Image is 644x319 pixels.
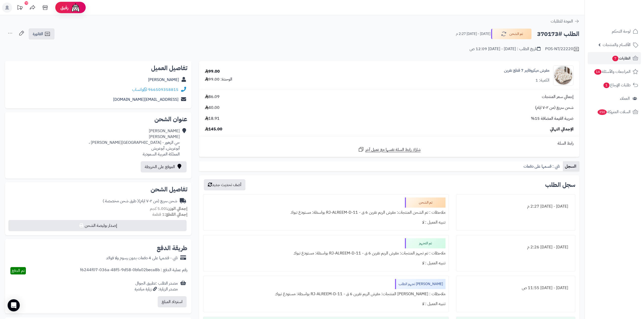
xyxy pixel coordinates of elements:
a: الموقع على الخريطة [141,161,187,172]
div: [DATE] - [DATE] 2:27 م [459,202,572,211]
h2: الطلب #370173 [537,29,579,39]
img: 1752908587-1-90x90.jpg [553,65,573,86]
h3: سجل الطلب [545,182,575,188]
div: تاريخ الطلب : [DATE] - [DATE] 12:09 ص [470,46,541,52]
button: استرداد المبلغ [158,296,187,307]
button: أضف تحديث جديد [204,179,245,190]
strong: إجمالي الوزن: [166,206,187,212]
span: 145.00 [205,126,222,132]
span: السلات المتروكة [597,108,631,115]
button: تم الشحن [491,29,532,39]
div: شحن سريع (من ٢-٧ ايام) [103,198,177,204]
span: رفيق [60,5,68,11]
div: رابط السلة [201,141,577,146]
a: 966509358815 [148,87,178,93]
a: المراجعات والأسئلة14 [588,66,641,78]
a: [PERSON_NAME] [148,77,179,83]
small: 1 قطعة [152,211,187,217]
small: 5.00 كجم [150,206,187,212]
a: شارك رابط السلة نفسها مع عميل آخر [358,146,421,153]
span: تم الدفع [12,268,25,274]
span: شحن سريع (من ٢-٧ ايام) [535,105,574,111]
div: تنبيه العميل : لا [206,299,445,309]
a: الطلبات7 [588,52,641,64]
span: 7 [612,55,618,61]
span: 18.91 [205,116,220,122]
img: logo-2.png [610,10,639,20]
a: السلات المتروكة350 [588,106,641,118]
div: تم الشحن [405,197,445,208]
div: 99.00 [205,69,220,74]
div: تنبيه العميل : لا [206,217,445,227]
span: الإجمالي النهائي [550,126,574,132]
div: مصدر الزيارة: زيارة مباشرة [135,286,178,292]
span: طلبات الإرجاع [603,82,631,89]
div: مصدر الطلب :تطبيق الجوال [135,281,178,292]
div: Open Intercom Messenger [8,299,20,311]
span: الفاتورة [33,31,43,37]
a: العودة للطلبات [551,18,579,24]
span: العملاء [620,95,630,102]
small: [DATE] - [DATE] 2:27 م [456,31,490,36]
div: [DATE] - [DATE] 11:55 ص [459,283,572,293]
span: المراجعات والأسئلة [594,68,631,75]
div: [PERSON_NAME] تجهيز الطلب [395,279,445,289]
span: ضريبة القيمة المضافة 15% [531,116,574,122]
h2: تفاصيل العميل [9,65,187,71]
a: تابي : قسمها على دفعات [522,161,563,171]
a: واتساب [132,87,147,93]
span: 350 [597,109,607,115]
h2: عنوان الشحن [9,116,187,122]
a: العملاء [588,92,641,105]
h2: تفاصيل الشحن [9,186,187,192]
div: ملاحظات : تم تجهيز المنتجات: مفرش الريم نفرين 6 ق - RJ-ALREEM-D-11 بواسطة: مستودع تبوك [206,248,445,258]
span: العودة للطلبات [551,18,573,24]
a: [EMAIL_ADDRESS][DOMAIN_NAME] [113,96,178,103]
div: POS-NT/22220 [545,46,579,52]
span: 40.00 [205,105,220,111]
span: 86.09 [205,94,220,100]
div: [DATE] - [DATE] 2:26 م [459,242,572,252]
div: ملاحظات : [PERSON_NAME] المنتجات: مفرش الريم نفرين 6 ق - RJ-ALREEM-D-11 بواسطة: مستودع تبوك [206,289,445,299]
h2: طريقة الدفع [157,245,187,251]
span: لوحة التحكم [612,28,631,35]
div: ملاحظات : تم الشحن المنتجات: مفرش الريم نفرين 6 ق - RJ-ALREEM-D-11 بواسطة: مستودع تبوك [206,208,445,217]
div: تابي - قسّمها على 4 دفعات بدون رسوم ولا فوائد [106,255,178,261]
img: ai-face.png [70,3,81,13]
div: الكمية: 1 [535,77,549,83]
div: 10 [25,1,28,5]
div: رقم عملية الدفع : f6244f07-036a-48f5-9d58-0bfa02beca8b [80,267,187,274]
div: [PERSON_NAME] [PERSON_NAME] حي الزهور - [GEOGRAPHIC_DATA][PERSON_NAME] ، أبوعريش، أبوعريش المملكة... [89,128,180,157]
a: طلبات الإرجاع1 [588,79,641,91]
span: ( طرق شحن مخصصة ) [103,198,139,204]
strong: إجمالي القطع: [165,211,187,217]
button: إصدار بوليصة الشحن [8,220,187,231]
a: مفرش ميكروفايبر 7 قطع نفرين [504,68,549,73]
a: لوحة التحكم [588,25,641,37]
span: الطلبات [612,55,631,62]
a: الفاتورة [29,28,55,39]
a: السجل [563,161,579,171]
div: الوحدة: 99.00 [205,76,232,82]
span: 14 [594,69,602,75]
span: 1 [603,82,610,88]
span: إجمالي سعر المنتجات [542,94,574,100]
a: تحديثات المنصة [13,3,26,14]
div: تم التجهيز [405,238,445,248]
div: تنبيه العميل : لا [206,258,445,268]
span: شارك رابط السلة نفسها مع عميل آخر [365,147,421,153]
span: الأقسام والمنتجات [603,41,631,48]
